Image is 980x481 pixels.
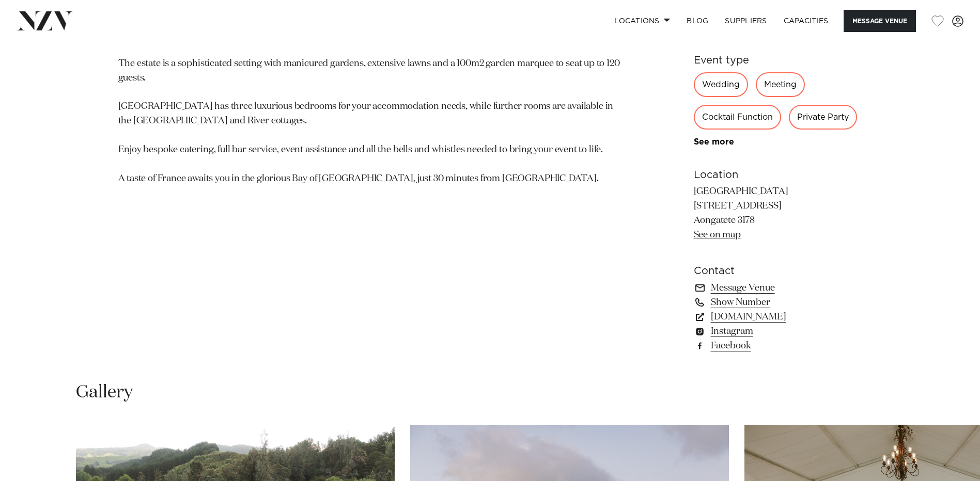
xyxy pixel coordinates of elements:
[775,10,837,32] a: Capacities
[76,381,133,404] h2: Gallery
[694,72,748,97] div: Wedding
[118,57,620,186] p: The estate is a sophisticated setting with manicured gardens, extensive lawns and a 100m2 garden ...
[717,10,775,32] a: SUPPLIERS
[694,53,862,68] h6: Event type
[756,72,805,97] div: Meeting
[17,11,73,30] img: nzv-logo.png
[844,10,916,32] button: Message Venue
[678,10,717,32] a: BLOG
[694,310,862,324] a: [DOMAIN_NAME]
[694,295,862,310] a: Show Number
[694,263,862,279] h6: Contact
[606,10,678,32] a: Locations
[694,281,862,295] a: Message Venue
[694,339,862,353] a: Facebook
[694,167,862,183] h6: Location
[694,230,741,239] a: See on map
[694,105,781,130] div: Cocktail Function
[789,105,857,130] div: Private Party
[694,185,862,243] p: [GEOGRAPHIC_DATA] [STREET_ADDRESS] Aongatete 3178
[694,324,862,339] a: Instagram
